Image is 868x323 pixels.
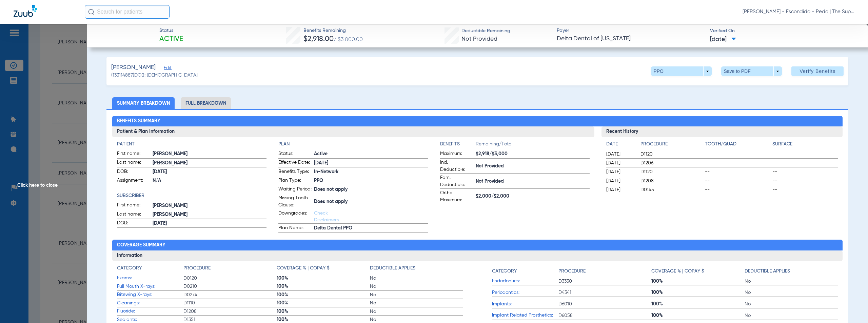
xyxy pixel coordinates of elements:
span: DOB: [117,168,150,176]
app-breakdown-title: Procedure [183,265,277,274]
span: Edit [164,65,170,72]
span: -- [772,151,838,158]
h4: Deductible Applies [745,268,790,275]
span: Periodontics: [492,289,558,296]
span: -- [772,168,838,175]
span: No [370,308,463,315]
app-breakdown-title: Coverage % | Copay $ [277,265,370,274]
input: Search for patients [85,5,170,19]
span: $2,918/$3,000 [476,150,590,158]
h4: Date [606,141,635,148]
span: D6010 [558,301,652,307]
img: Zuub Logo [14,5,37,17]
span: 100% [277,308,370,315]
span: Benefits Type: [278,168,312,176]
app-breakdown-title: Deductible Applies [745,265,838,277]
span: No [745,289,838,296]
h4: Plan [278,141,428,148]
h2: Benefits Summary [112,116,843,127]
span: D1120 [640,151,703,158]
span: Status: [278,150,312,158]
span: Implants: [492,301,558,308]
span: 100% [277,291,370,298]
span: [DATE] [314,160,428,167]
app-breakdown-title: Surface [772,141,838,150]
a: Check Disclaimers [314,211,339,222]
app-breakdown-title: Tooth/Quad [705,141,770,150]
span: N/A [153,177,267,184]
span: 100% [277,300,370,306]
span: 100% [277,275,370,282]
h4: Benefits [440,141,476,148]
span: Endodontics: [492,278,558,285]
app-breakdown-title: Category [117,265,183,274]
span: D6058 [558,312,652,319]
span: Waiting Period: [278,186,312,194]
span: D4341 [558,289,652,296]
app-breakdown-title: Coverage % | Copay $ [651,265,745,277]
h4: Subscriber [117,192,267,199]
span: Effective Date: [278,159,312,167]
h3: Recent History [601,126,843,137]
h4: Procedure [558,268,586,275]
span: [DATE] [606,151,635,158]
h4: Procedure [183,265,211,272]
span: No [370,283,463,290]
span: Implant Related Prosthetics: [492,312,558,319]
span: Assignment: [117,177,150,185]
span: No [745,312,838,319]
span: Status [159,27,183,34]
span: Not Provided [461,36,497,42]
button: PPO [651,66,712,76]
span: D1206 [640,160,703,166]
span: Ortho Maximum: [440,189,473,204]
span: D3330 [558,278,652,285]
span: -- [705,160,770,166]
span: 100% [651,312,745,319]
span: Last name: [117,159,150,167]
span: / $3,000.00 [334,37,363,42]
span: Delta Dental of [US_STATE] [557,35,704,43]
button: Save to PDF [721,66,782,76]
span: Exams: [117,275,183,282]
img: Search Icon [88,9,94,15]
span: [DATE] [606,178,635,184]
span: Ind. Deductible: [440,159,473,173]
iframe: Chat Widget [834,290,868,323]
span: -- [772,186,838,193]
span: No [745,301,838,307]
span: First name: [117,150,150,158]
span: $2,000/$2,000 [476,193,590,200]
span: [PERSON_NAME] [153,211,267,218]
span: Bitewing X-rays: [117,291,183,298]
span: [DATE] [606,160,635,166]
span: [PERSON_NAME] [111,63,156,72]
span: $2,918.00 [303,36,334,43]
span: Plan Name: [278,224,312,233]
h4: Deductible Applies [370,265,415,272]
span: PPO [314,177,428,184]
button: Verify Benefits [791,66,844,76]
app-breakdown-title: Date [606,141,635,150]
span: D0210 [183,283,277,290]
span: [DATE] [153,168,267,176]
h4: Surface [772,141,838,148]
span: Active [159,35,183,44]
span: D1208 [640,178,703,184]
app-breakdown-title: Procedure [640,141,703,150]
span: No [745,278,838,285]
h2: Coverage Summary [112,240,843,250]
h4: Coverage % | Copay $ [651,268,704,275]
span: First name: [117,202,150,210]
span: DOB: [117,220,150,228]
h3: Information [112,250,843,261]
app-breakdown-title: Benefits [440,141,476,150]
span: 100% [651,301,745,307]
span: 100% [651,278,745,285]
app-breakdown-title: Procedure [558,265,652,277]
span: D0145 [640,186,703,193]
span: Active [314,150,428,158]
span: Verify Benefits [800,68,835,74]
span: [DATE] [710,35,736,44]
